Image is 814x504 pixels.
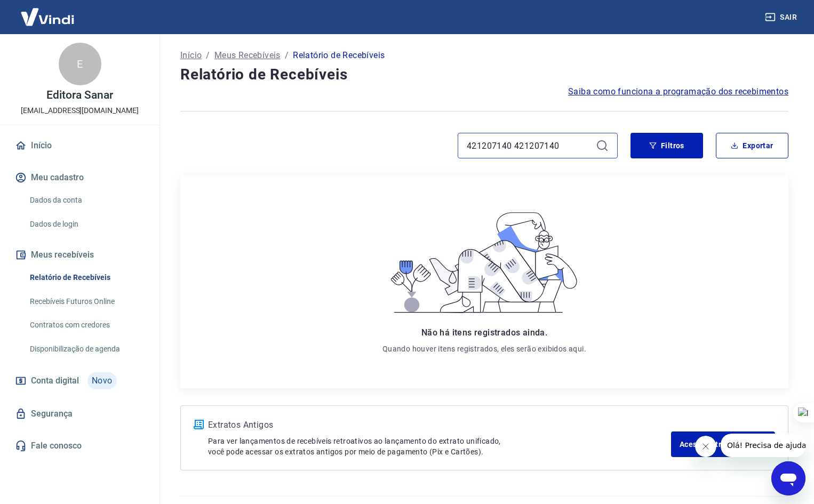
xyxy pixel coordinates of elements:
a: Acesse Extratos Antigos [671,431,775,457]
p: / [285,49,289,62]
a: Recebíveis Futuros Online [26,291,147,313]
iframe: Mensagem da empresa [721,434,805,457]
a: Dados de login [26,213,147,235]
button: Filtros [631,133,703,158]
img: Vindi [13,1,82,33]
img: ícone [194,420,204,429]
a: Disponibilização de agenda [26,338,147,360]
a: Meus Recebíveis [214,49,281,62]
span: Novo [87,372,117,389]
button: Exportar [716,133,788,158]
span: Conta digital [31,373,79,388]
a: Saiba como funciona a programação dos recebimentos [568,85,788,98]
p: [EMAIL_ADDRESS][DOMAIN_NAME] [21,105,139,116]
a: Relatório de Recebíveis [26,267,147,289]
p: Relatório de Recebíveis [293,49,385,62]
a: Início [13,134,147,157]
span: Não há itens registrados ainda. [421,327,547,338]
iframe: Fechar mensagem [695,436,716,457]
button: Meus recebíveis [13,243,147,267]
button: Sair [763,7,801,27]
p: Extratos Antigos [208,419,671,431]
a: Dados da conta [26,189,147,211]
a: Início [180,49,202,62]
p: / [206,49,210,62]
a: Contratos com credores [26,314,147,336]
h4: Relatório de Recebíveis [180,64,788,85]
a: Fale conosco [13,434,147,458]
p: Quando houver itens registrados, eles serão exibidos aqui. [382,343,586,354]
span: Olá! Precisa de ajuda? [6,7,90,16]
div: E [59,43,101,85]
a: Segurança [13,402,147,426]
p: Editora Sanar [46,90,113,101]
p: Para ver lançamentos de recebíveis retroativos ao lançamento do extrato unificado, você pode aces... [208,436,671,457]
a: Conta digitalNovo [13,368,147,394]
button: Meu cadastro [13,166,147,189]
input: Busque pelo número do pedido [467,138,592,154]
iframe: Botão para abrir a janela de mensagens [771,461,805,495]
